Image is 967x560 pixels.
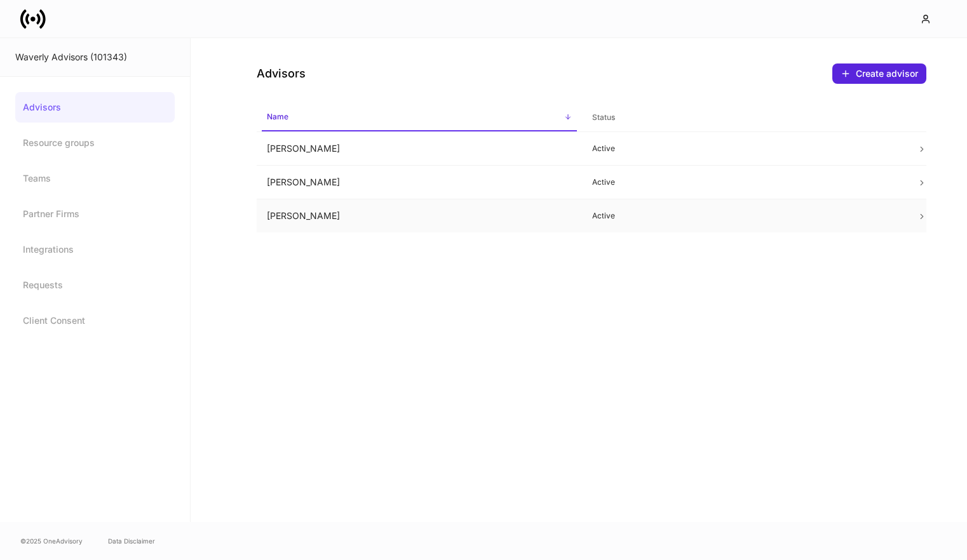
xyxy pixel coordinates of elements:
[108,536,155,546] a: Data Disclaimer
[262,104,577,131] span: Name
[15,163,175,194] a: Teams
[15,199,175,229] a: Partner Firms
[15,305,175,336] a: Client Consent
[15,234,175,265] a: Integrations
[592,111,615,123] h6: Status
[20,536,83,546] span: © 2025 OneAdvisory
[587,105,902,131] span: Status
[592,211,897,221] p: Active
[15,270,175,300] a: Requests
[267,110,288,123] h6: Name
[832,63,926,84] button: Create advisor
[15,51,175,63] div: Waverly Advisors (101343)
[257,66,306,81] h4: Advisors
[592,177,897,187] p: Active
[257,199,582,233] td: [PERSON_NAME]
[15,128,175,158] a: Resource groups
[15,92,175,123] a: Advisors
[257,132,582,166] td: [PERSON_NAME]
[257,166,582,199] td: [PERSON_NAME]
[856,67,918,80] div: Create advisor
[592,143,897,154] p: Active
